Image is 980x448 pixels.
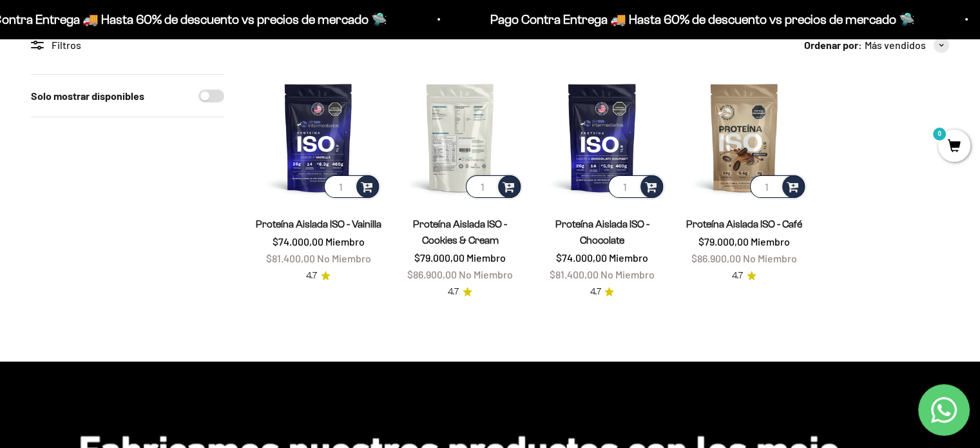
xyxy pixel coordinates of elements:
[317,252,371,264] span: No Miembro
[804,37,862,54] span: Ordenar por:
[306,269,331,283] a: 4.74.7 de 5.0 estrellas
[414,251,465,264] span: $79.000,00
[407,268,457,280] span: $86.900,00
[31,37,224,54] div: Filtros
[732,269,756,283] a: 4.74.7 de 5.0 estrellas
[609,251,648,264] span: Miembro
[273,235,323,248] span: $74.000,00
[256,219,381,229] a: Proteína Aislada ISO - Vainilla
[865,37,949,54] button: Más vendidos
[698,235,749,248] span: $79.000,00
[590,285,614,299] a: 4.74.7 de 5.0 estrellas
[448,285,459,299] span: 4.7
[413,219,507,246] a: Proteína Aislada ISO - Cookies & Cream
[550,268,599,280] span: $81.400,00
[466,251,506,264] span: Miembro
[600,268,655,280] span: No Miembro
[590,285,600,299] span: 4.7
[686,219,802,229] a: Proteína Aislada ISO - Café
[691,252,741,264] span: $86.900,00
[555,219,649,246] a: Proteína Aislada ISO - Chocolate
[732,269,743,283] span: 4.7
[397,74,523,200] img: Proteína Aislada ISO - Cookies & Cream
[306,269,317,283] span: 4.7
[556,251,607,264] span: $74.000,00
[938,140,970,154] a: 0
[743,252,797,264] span: No Miembro
[865,37,926,54] span: Más vendidos
[448,285,472,299] a: 4.74.7 de 5.0 estrellas
[484,9,908,30] p: Pago Contra Entrega 🚚 Hasta 60% de descuento vs precios de mercado 🛸
[932,126,947,142] mark: 0
[325,235,365,248] span: Miembro
[459,268,513,280] span: No Miembro
[31,88,144,104] label: Solo mostrar disponibles
[751,235,790,248] span: Miembro
[266,252,315,264] span: $81.400,00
